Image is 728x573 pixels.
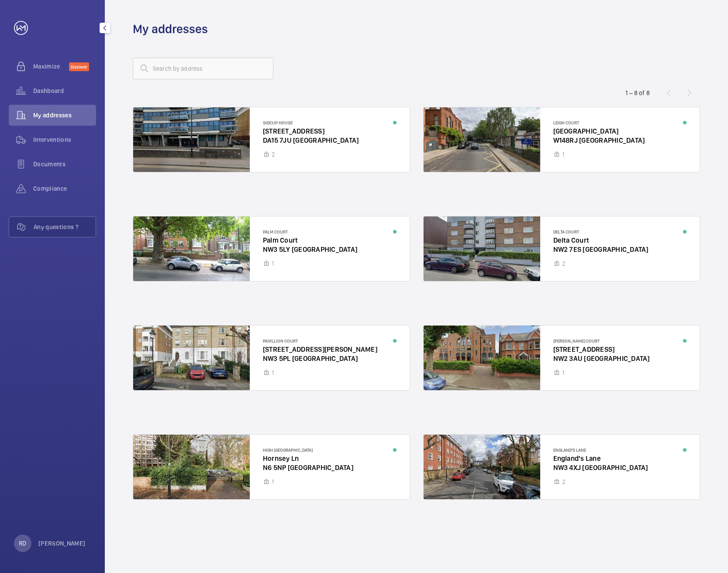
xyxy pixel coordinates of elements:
[33,62,69,71] span: Maximize
[33,86,96,95] span: Dashboard
[69,62,89,71] span: Discover
[33,184,96,193] span: Compliance
[133,58,273,79] input: Search by address
[19,539,26,548] p: RD
[33,111,96,120] span: My addresses
[33,135,96,144] span: Interventions
[34,223,96,231] span: Any questions ?
[38,539,86,548] p: [PERSON_NAME]
[133,21,208,37] h1: My addresses
[33,160,96,168] span: Documents
[625,89,650,97] div: 1 – 8 of 8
